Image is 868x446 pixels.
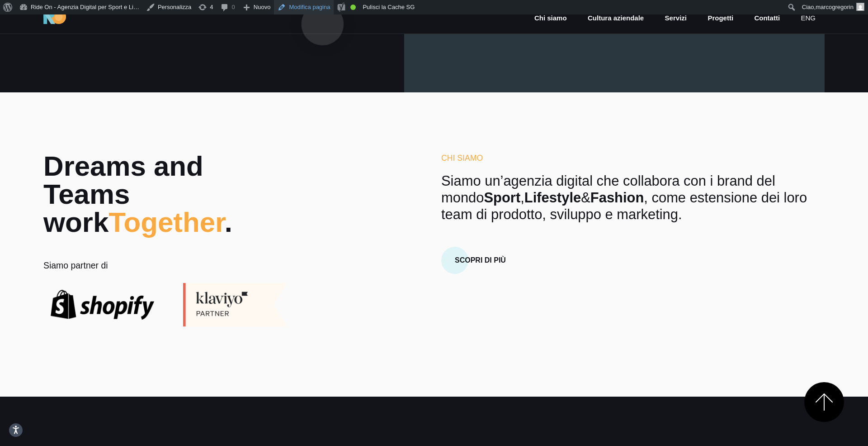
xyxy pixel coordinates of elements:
a: Cultura aziendale [587,13,645,24]
button: Scopri di più [441,247,519,274]
a: Scopri di più [441,235,519,273]
h5: Siamo partner di [43,260,294,271]
h2: Dreams and Teams work . [43,152,294,236]
p: Siamo un’agenzia digital che collabora con i brand del mondo , & , come estensione dei loro team ... [441,173,825,223]
img: Klaviyo Italian Agency [176,283,294,326]
strong: Lifestyle [524,190,581,206]
span: Together [108,206,224,238]
a: eng [800,13,816,24]
strong: Fashion [590,190,644,206]
a: Contatti [753,13,781,24]
h6: Chi Siamo [441,152,825,164]
div: Buona [350,5,356,10]
strong: Sport [484,190,521,206]
span: marcogregorin [816,4,854,10]
img: Ride On Agency [43,10,66,24]
a: Progetti [707,13,734,24]
a: Chi siamo [533,13,568,24]
img: Shopify Italian Agency [43,290,161,319]
a: Servizi [664,13,688,24]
